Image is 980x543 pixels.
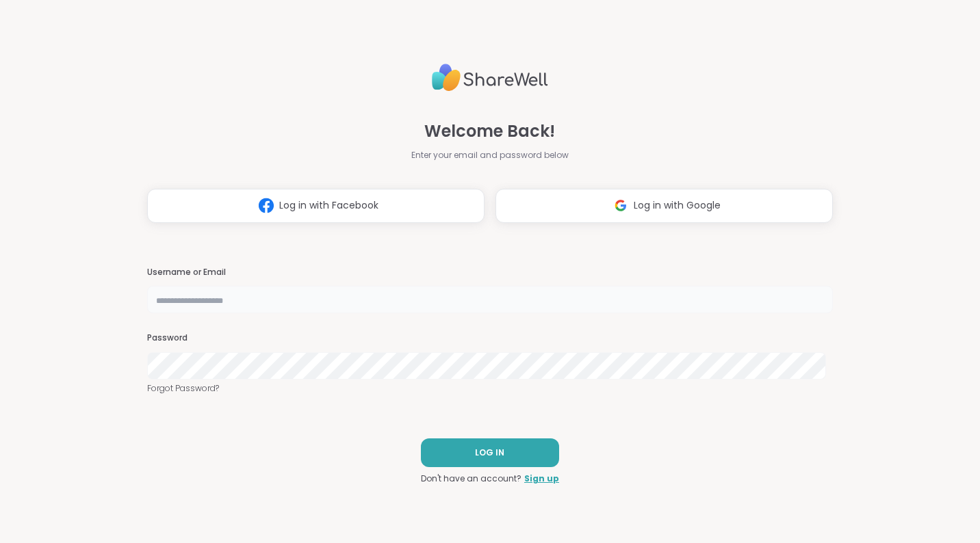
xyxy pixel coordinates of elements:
a: Sign up [524,473,559,485]
button: Log in with Facebook [147,189,485,223]
button: Log in with Google [495,189,833,223]
button: LOG IN [421,438,559,467]
h3: Password [147,332,833,344]
span: Log in with Facebook [279,198,378,213]
h3: Username or Email [147,267,833,278]
span: Don't have an account? [421,473,521,485]
span: LOG IN [475,447,504,459]
img: ShareWell Logo [432,58,548,97]
img: ShareWell Logomark [608,193,634,218]
a: Forgot Password? [147,382,833,395]
img: ShareWell Logomark [253,193,279,218]
span: Log in with Google [634,198,721,213]
span: Enter your email and password below [411,149,569,161]
span: Welcome Back! [424,119,555,144]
